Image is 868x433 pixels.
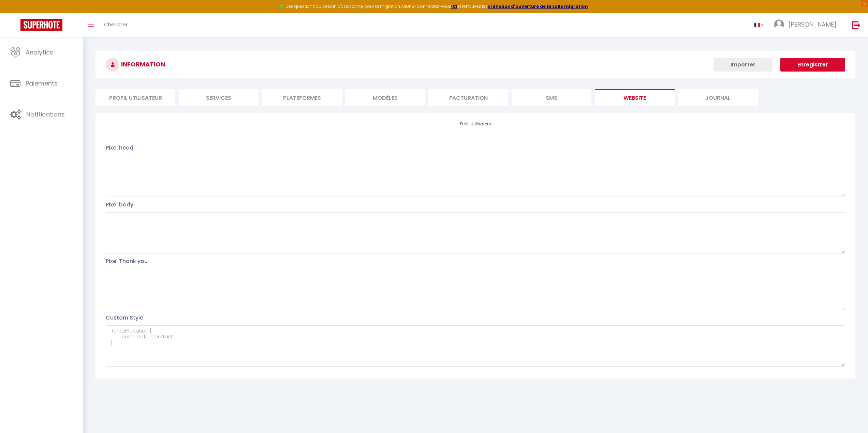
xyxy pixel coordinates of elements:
li: Plateformes [262,89,342,106]
li: MODÈLES [345,89,425,106]
h4: Profil Utilisateur [106,122,845,126]
span: [PERSON_NAME] [789,20,836,29]
img: Super Booking [20,19,62,31]
p: Pixel Thank you [106,257,845,265]
p: Pixel head [106,143,845,152]
p: Pixel body [106,200,845,209]
li: Profil Utilisateur [95,89,175,106]
li: website [595,89,675,106]
a: ICI [451,3,457,9]
span: Chercher [104,21,128,28]
li: Journal [678,89,758,106]
li: SMS [512,89,591,106]
img: logout [852,21,860,29]
p: Custom Style [106,313,845,322]
span: Analytics [26,48,53,57]
button: Ouvrir le widget de chat LiveChat [5,3,26,23]
a: Chercher [99,13,133,37]
li: Services [179,89,259,106]
h3: INFORMATION [95,51,855,78]
span: Paiements [26,79,58,88]
a: créneaux d'ouverture de la salle migration [488,3,588,9]
img: ... [774,19,784,30]
span: Notifications [26,110,65,119]
button: Importer [713,58,773,72]
li: Facturation [428,89,508,106]
a: ... [PERSON_NAME] [769,13,845,37]
button: Enregistrer [780,58,845,72]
